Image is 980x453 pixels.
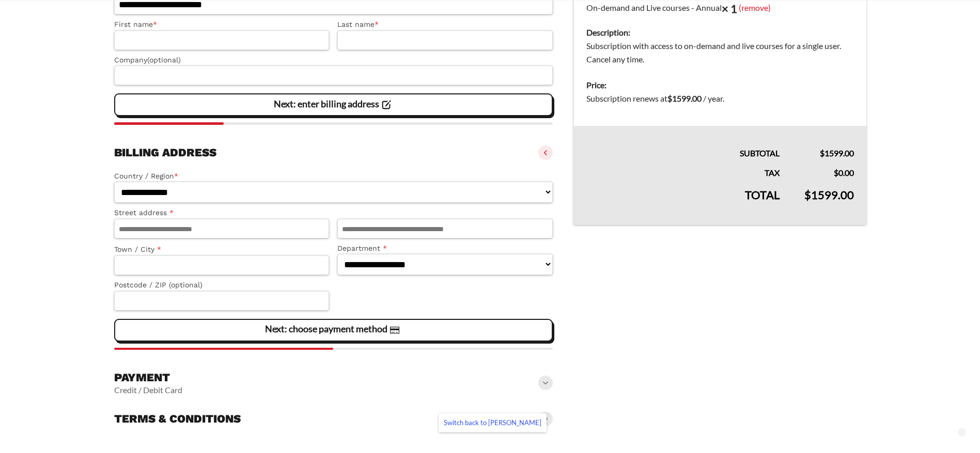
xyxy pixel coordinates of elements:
span: Subscription renews at . [586,93,724,103]
span: $ [667,93,672,103]
label: Country / Region [114,170,553,182]
label: Postcode / ZIP [114,279,330,291]
vaadin-horizontal-layout: Credit / Debit Card [114,385,182,395]
dt: Description: [586,26,853,39]
label: First name [114,19,330,30]
span: / year [703,93,723,103]
dt: Price: [586,78,853,92]
th: Total [574,180,792,225]
a: Switch back to [PERSON_NAME] [439,413,547,432]
label: Company [114,54,553,66]
vaadin-button: Next: enter billing address [114,93,553,116]
span: (optional) [147,56,181,64]
label: Last name [337,19,553,30]
bdi: 1599.00 [804,188,854,202]
a: (remove) [739,2,771,12]
h3: Terms & conditions [114,412,241,426]
label: Town / City [114,244,330,255]
vaadin-button: Next: choose payment method [114,319,553,342]
bdi: 1599.00 [820,148,854,158]
dd: Subscription with access to on-demand and live courses for a single user. Cancel any time. [586,39,853,66]
bdi: 0.00 [834,168,854,177]
strong: × 1 [722,2,737,15]
span: $ [804,188,811,202]
bdi: 1599.00 [667,93,702,103]
span: $ [820,148,825,158]
a: Scroll to top [958,428,966,436]
th: Subtotal [574,126,792,160]
label: Department [337,242,553,254]
span: $ [834,168,838,177]
label: Street address [114,207,330,219]
span: (optional) [169,281,203,289]
th: Tax [574,160,792,180]
h3: Billing address [114,145,216,160]
h3: Payment [114,370,182,385]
